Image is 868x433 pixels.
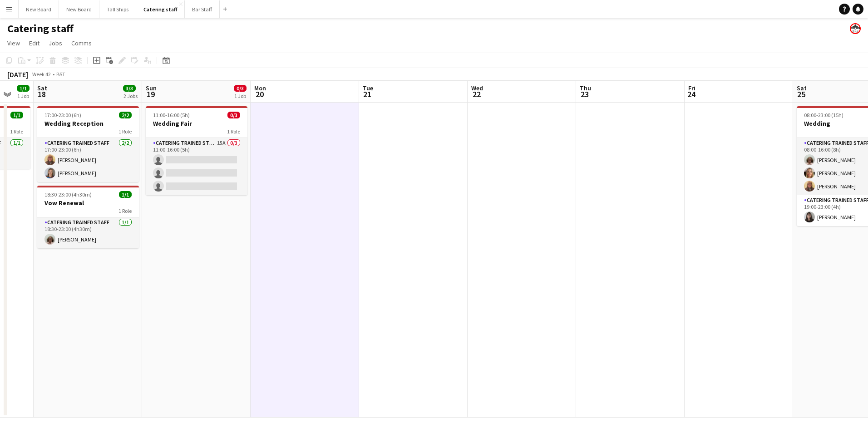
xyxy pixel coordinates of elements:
button: Bar Staff [185,0,220,18]
app-user-avatar: Beach Ballroom [850,23,861,34]
h1: Catering staff [7,22,74,35]
a: Edit [25,37,43,49]
a: Comms [68,37,95,49]
span: Edit [29,39,39,47]
span: Jobs [49,39,62,47]
span: Comms [71,39,92,47]
div: BST [56,71,65,78]
a: View [4,37,24,49]
button: New Board [19,0,59,18]
button: Tall Ships [99,0,136,18]
button: New Board [59,0,99,18]
span: View [7,39,20,47]
div: [DATE] [7,70,28,79]
span: Week 42 [30,71,53,78]
button: Catering staff [136,0,185,18]
a: Jobs [45,37,66,49]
